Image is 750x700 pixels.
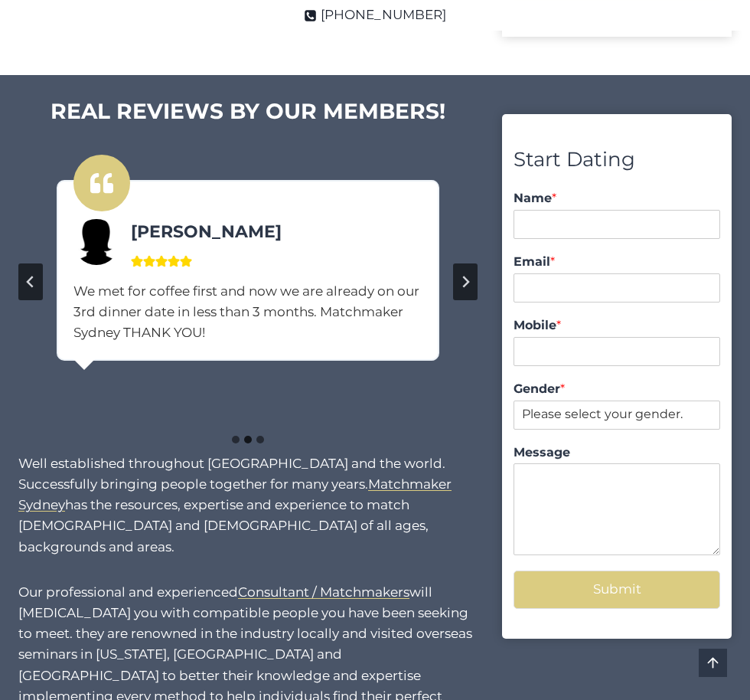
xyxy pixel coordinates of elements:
[244,436,252,443] button: Go to slide 2
[232,436,240,443] button: Go to slide 1
[304,5,446,25] a: [PHONE_NUMBER]
[73,253,422,273] div: 5 out of 5 stars
[321,5,446,25] span: [PHONE_NUMBER]
[73,219,119,265] img: femaleProfile-150x150.jpg
[256,436,264,443] button: Go to slide 3
[514,571,720,608] button: Submit
[18,263,43,300] button: Previous slide
[18,453,478,558] p: Well established throughout [GEOGRAPHIC_DATA] and the world. Successfully bringing people togethe...
[514,337,720,366] input: Mobile
[453,263,478,300] button: Next slide
[514,318,720,334] label: Mobile
[18,433,478,446] ul: Select a slide to show
[73,281,422,344] blockquote: We met for coffee first and now we are already on our 3rd dinner date in less than 3 months. Matc...
[514,191,720,207] label: Name
[514,254,720,270] label: Email
[45,138,451,404] li: 2 of 3
[514,381,720,397] label: Gender
[73,219,422,244] h4: [PERSON_NAME]
[514,445,720,461] label: Message
[699,649,727,677] a: Scroll to top
[238,584,409,600] a: Consultant / Matchmakers
[18,95,478,127] h2: REAL REVIEWS BY OUR MEMBERS!
[514,144,720,176] div: Start Dating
